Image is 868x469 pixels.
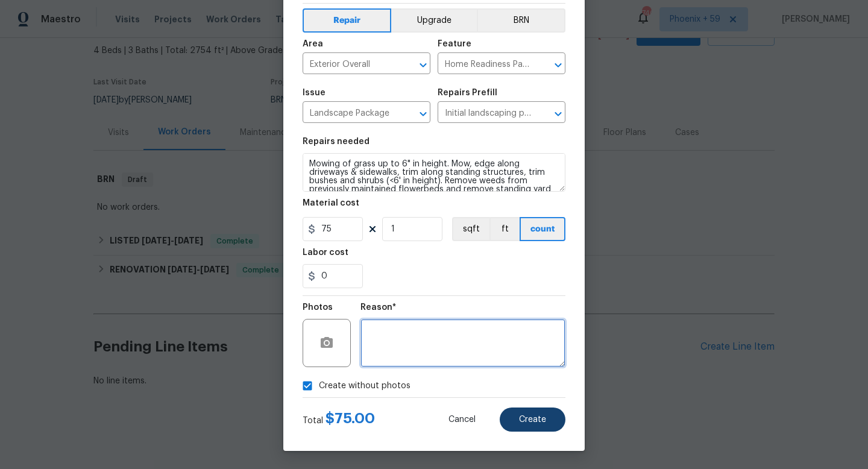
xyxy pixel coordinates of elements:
button: count [520,217,565,241]
span: Create without photos [319,380,410,392]
button: Open [415,57,432,74]
button: BRN [477,8,565,33]
button: Open [550,57,567,74]
h5: Issue [303,89,325,97]
button: Cancel [429,408,495,432]
textarea: Mowing of grass up to 6" in height. Mow, edge along driveways & sidewalks, trim along standing st... [303,153,565,192]
span: $ 75.00 [325,411,375,426]
h5: Repairs Prefill [438,89,497,97]
button: sqft [452,217,489,241]
h5: Repairs needed [303,137,370,146]
button: ft [489,217,520,241]
button: Upgrade [391,8,477,33]
h5: Photos [303,303,333,312]
button: Open [415,105,432,122]
button: Create [500,408,565,432]
button: Open [550,105,567,122]
h5: Material cost [303,199,359,207]
button: Repair [303,8,391,33]
div: Total [303,412,375,427]
h5: Labor cost [303,248,348,257]
span: Create [519,415,546,424]
h5: Reason* [360,303,396,312]
span: Cancel [448,415,476,424]
h5: Feature [438,40,471,48]
h5: Area [303,40,323,48]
